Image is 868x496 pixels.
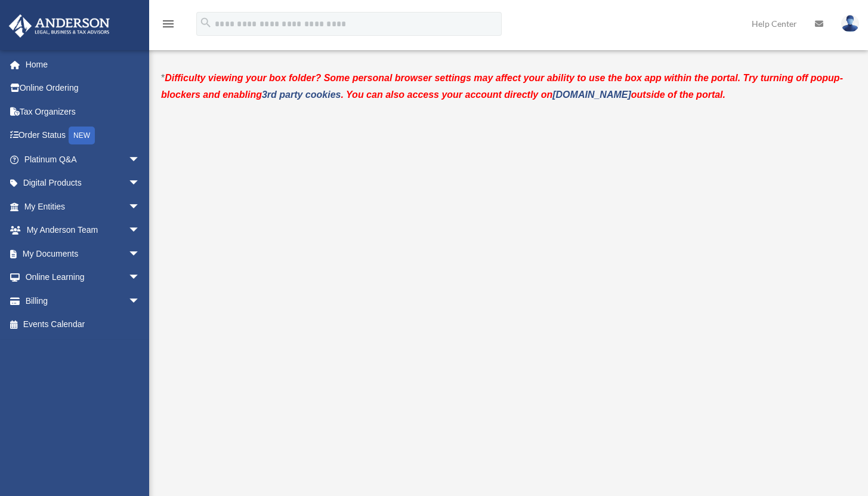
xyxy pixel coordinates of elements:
a: [DOMAIN_NAME] [552,90,631,100]
a: Events Calendar [8,313,158,337]
a: Online Learningarrow_drop_down [8,266,158,289]
div: NEW [69,127,95,144]
a: Home [8,53,158,76]
span: arrow_drop_down [128,289,152,313]
span: arrow_drop_down [128,266,152,290]
a: 3rd party cookies [262,90,341,100]
img: User Pic [841,15,859,32]
span: arrow_drop_down [128,218,152,243]
a: Tax Organizers [8,100,158,124]
a: My Entitiesarrow_drop_down [8,195,158,218]
img: Anderson Advisors Platinum Portal [5,14,113,38]
i: menu [161,17,175,31]
a: Platinum Q&Aarrow_drop_down [8,147,158,171]
a: My Anderson Teamarrow_drop_down [8,218,158,242]
a: Digital Productsarrow_drop_down [8,171,158,195]
i: search [199,16,212,29]
strong: Difficulty viewing your box folder? Some personal browser settings may affect your ability to use... [161,73,843,100]
a: menu [161,21,175,31]
span: arrow_drop_down [128,195,152,219]
a: Order StatusNEW [8,124,158,148]
a: Billingarrow_drop_down [8,289,158,313]
a: Online Ordering [8,76,158,100]
span: arrow_drop_down [128,147,152,172]
span: arrow_drop_down [128,171,152,196]
span: arrow_drop_down [128,242,152,266]
a: My Documentsarrow_drop_down [8,242,158,266]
